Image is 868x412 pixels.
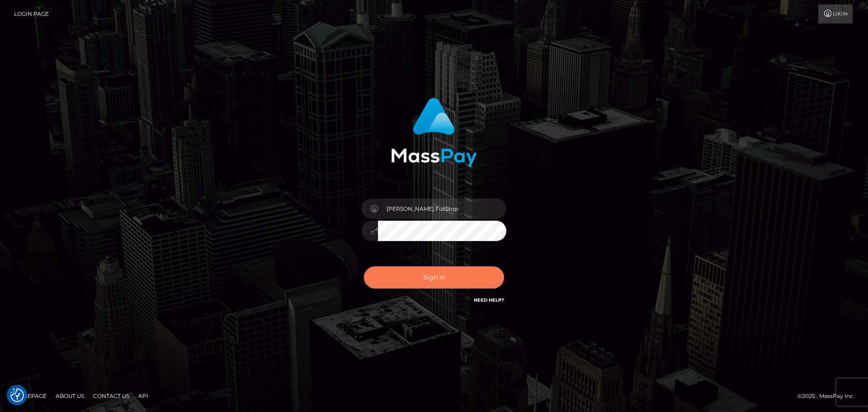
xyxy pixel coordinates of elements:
a: Need Help? [474,297,504,303]
input: Username... [378,199,506,219]
a: Contact Us [90,389,133,403]
a: API [135,389,152,403]
button: Consent Preferences [10,388,24,402]
div: © 2025 , MassPay Inc. [797,391,861,401]
img: Revisit consent button [10,388,24,402]
a: Login Page [14,5,49,24]
button: Sign in [364,266,504,289]
a: Homepage [10,389,50,403]
a: About Us [52,389,88,403]
img: MassPay Login [391,98,477,167]
a: Login [818,5,853,24]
